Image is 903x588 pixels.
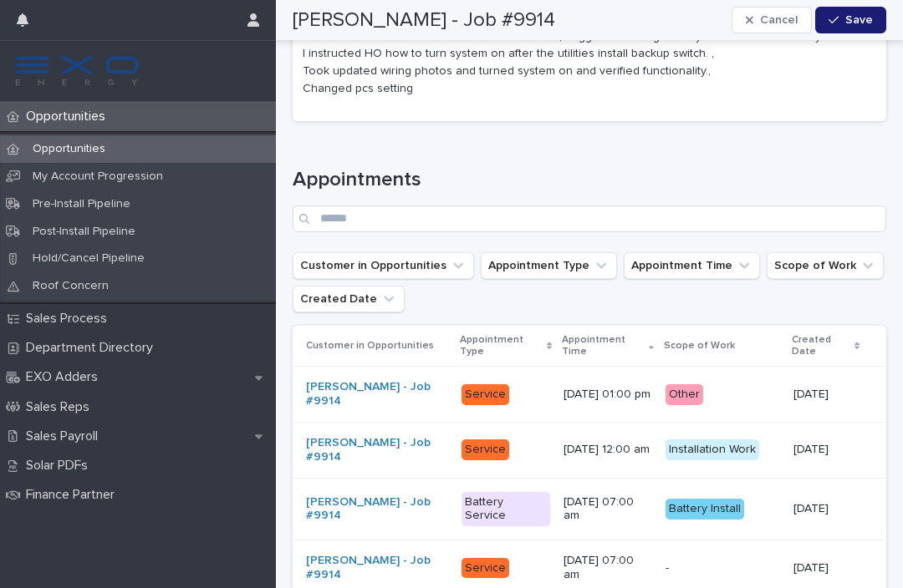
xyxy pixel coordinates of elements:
div: Service [462,384,509,405]
span: Cancel [760,14,798,26]
p: Sales Reps [19,399,103,415]
p: [DATE] [793,443,860,457]
p: Appointment Type [460,331,542,362]
tr: [PERSON_NAME] - Job #9914 Battery Service[DATE] 07:00 amBattery Install[DATE] [293,478,886,540]
button: Created Date [293,286,405,312]
p: Pre-Install Pipeline [19,197,144,211]
p: Scope of Work [664,337,735,355]
p: - [666,561,780,575]
div: Installation Work [666,439,759,460]
p: Finance Partner [19,487,128,503]
button: Appointment Type [481,252,617,279]
div: Service [462,558,509,579]
p: Department Directory [19,340,166,356]
p: Appointment Time [562,331,645,362]
p: [DATE] 07:00 am [564,554,652,582]
p: [DATE] [793,388,860,402]
button: Cancel [732,7,812,33]
div: Battery Install [666,499,744,520]
p: [DATE] [793,502,860,516]
p: Opportunities [19,109,119,124]
p: EXO Adders [19,369,111,385]
p: [DATE] 07:00 am [564,495,652,524]
a: [PERSON_NAME] - Job #9914 [306,495,448,524]
a: [PERSON_NAME] - Job #9914 [306,554,448,582]
p: Roof Concern [19,279,122,293]
tr: [PERSON_NAME] - Job #9914 Service[DATE] 01:00 pmOther[DATE] [293,367,886,423]
p: Customer in Opportunities [306,337,434,355]
p: Sales Process [19,311,120,327]
a: [PERSON_NAME] - Job #9914 [306,436,448,464]
h2: [PERSON_NAME] - Job #9914 [293,8,555,33]
span: Save [845,14,873,26]
button: Customer in Opportunities [293,252,474,279]
img: FKS5r6ZBThi8E5hshIGi [13,54,140,88]
p: Hold/Cancel Pipeline [19,251,158,266]
button: Appointment Time [624,252,760,279]
h1: Appointments [293,168,886,192]
tr: [PERSON_NAME] - Job #9914 Service[DATE] 12:00 amInstallation Work[DATE] [293,423,886,479]
button: Save [815,7,886,33]
p: [DATE] 12:00 am [564,443,652,457]
div: Other [666,384,703,405]
p: [DATE] 01:00 pm [564,388,652,402]
p: Opportunities [19,142,119,156]
a: [PERSON_NAME] - Job #9914 [306,380,448,408]
input: Search [293,205,886,232]
div: Battery Service [462,492,550,527]
div: Service [462,439,509,460]
p: My Account Progression [19,170,176,184]
p: Solar PDFs [19,458,101,474]
p: [DATE] [793,561,860,575]
button: Scope of Work [767,252,884,279]
p: Post-Install Pipeline [19,225,149,239]
p: Created Date [792,331,849,362]
p: Sales Payroll [19,428,111,444]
